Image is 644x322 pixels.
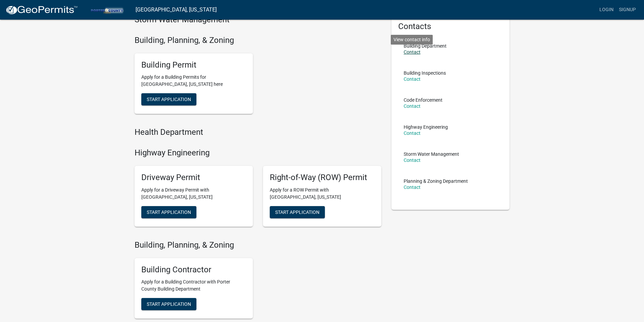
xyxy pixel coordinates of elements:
[141,278,246,293] p: Apply for a Building Contractor with Porter County Building Department
[83,5,130,14] img: Porter County, Indiana
[141,93,196,105] button: Start Application
[270,206,325,218] button: Start Application
[135,15,381,25] h4: Storm Water Management
[404,152,459,156] p: Storm Water Management
[141,173,246,182] h5: Driveway Permit
[270,173,375,182] h5: Right-of-Way (ROW) Permit
[135,127,381,137] h4: Health Department
[141,187,246,201] p: Apply for a Driveway Permit with [GEOGRAPHIC_DATA], [US_STATE]
[398,22,503,31] h5: Contacts
[135,35,381,45] h4: Building, Planning, & Zoning
[147,301,191,307] span: Start Application
[404,184,421,190] a: Contact
[141,265,246,275] h5: Building Contractor
[275,209,319,215] span: Start Application
[135,148,381,158] h4: Highway Engineering
[404,44,447,48] p: Building Department
[141,206,196,218] button: Start Application
[141,60,246,70] h5: Building Permit
[141,74,246,88] p: Apply for a Building Permits for [GEOGRAPHIC_DATA], [US_STATE] here
[404,125,448,129] p: Highway Engineering
[404,179,468,183] p: Planning & Zoning Department
[404,157,421,163] a: Contact
[404,71,446,75] p: Building Inspections
[147,209,191,215] span: Start Application
[404,98,443,102] p: Code Enforcement
[135,240,381,250] h4: Building, Planning, & Zoning
[270,187,375,201] p: Apply for a ROW Permit with [GEOGRAPHIC_DATA], [US_STATE]
[597,3,616,16] a: Login
[404,103,421,109] a: Contact
[147,97,191,102] span: Start Application
[616,3,639,16] a: Signup
[404,49,421,55] a: Contact
[404,130,421,136] a: Contact
[404,76,421,82] a: Contact
[136,4,217,16] a: [GEOGRAPHIC_DATA], [US_STATE]
[141,298,196,310] button: Start Application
